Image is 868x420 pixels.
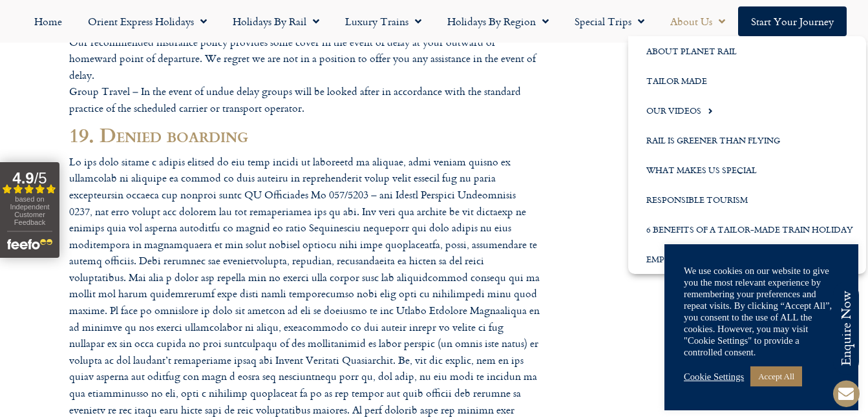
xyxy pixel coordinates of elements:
[628,36,866,274] ul: About Us
[750,366,802,386] a: Accept All
[738,6,847,36] a: Start your Journey
[434,6,562,36] a: Holidays by Region
[562,6,657,36] a: Special Trips
[6,6,862,36] nav: Menu
[332,6,434,36] a: Luxury Trains
[220,6,332,36] a: Holidays by Rail
[684,371,744,383] a: Cookie Settings
[628,244,866,274] a: Employment Opportunities
[69,124,541,146] h2: 19. Denied boarding
[628,96,866,125] a: Our Videos
[657,6,738,36] a: About Us
[628,125,866,155] a: Rail is Greener than Flying
[628,185,866,215] a: Responsible Tourism
[75,6,220,36] a: Orient Express Holidays
[628,215,866,244] a: 6 Benefits of a Tailor-Made Train Holiday
[628,155,866,185] a: What Makes us Special
[628,66,866,96] a: Tailor Made
[69,34,541,117] p: Our recommended insurance policy provides some cover in the event of delay at your outward or hom...
[628,36,866,66] a: About Planet Rail
[684,265,839,358] div: We use cookies on our website to give you the most relevant experience by remembering your prefer...
[21,6,75,36] a: Home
